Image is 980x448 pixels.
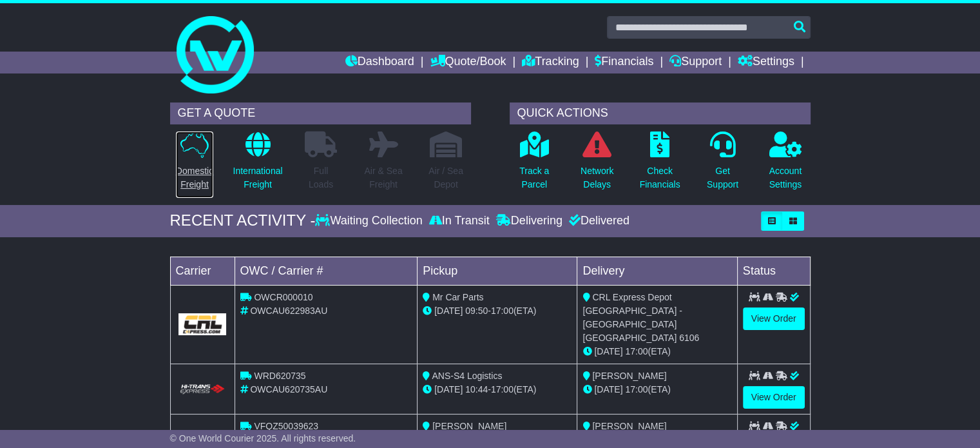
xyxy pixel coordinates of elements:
[345,52,414,73] a: Dashboard
[233,164,282,191] p: International Freight
[235,257,418,285] td: OWC / Carrier #
[430,52,506,73] a: Quote/Book
[566,214,629,228] div: Delivered
[519,164,549,191] p: Track a Parcel
[738,52,794,73] a: Settings
[250,384,327,394] span: OWCAU620735AU
[232,131,283,199] a: InternationalFreight
[743,307,805,330] a: View Order
[170,433,356,443] span: © One World Courier 2025. All rights reserved.
[581,164,613,191] p: Network Delays
[582,292,699,343] span: CRL Express Depot [GEOGRAPHIC_DATA] - [GEOGRAPHIC_DATA] [GEOGRAPHIC_DATA] 6106
[175,131,214,199] a: DomesticFreight
[432,421,506,431] span: [PERSON_NAME]
[737,257,810,285] td: Status
[170,102,471,124] div: GET A QUOTE
[743,386,805,409] a: View Order
[491,306,514,316] span: 17:00
[432,292,483,302] span: Mr Car Parts
[434,306,463,316] span: [DATE]
[669,52,722,73] a: Support
[510,102,811,124] div: QUICK ACTIONS
[582,345,731,358] div: (ETA)
[580,131,614,199] a: NetworkDelays
[418,257,577,285] td: Pickup
[706,131,739,199] a: GetSupport
[254,371,305,381] span: WRD620735
[625,384,648,394] span: 17:00
[592,421,666,431] span: [PERSON_NAME]
[491,384,514,394] span: 17:00
[522,52,579,73] a: Tracking
[254,421,318,431] span: VFQZ50039623
[250,306,327,316] span: OWCAU622983AU
[315,214,425,228] div: Waiting Collection
[423,383,572,396] div: - (ETA)
[592,371,666,381] span: [PERSON_NAME]
[254,292,312,302] span: OWCR000010
[625,346,648,356] span: 17:00
[582,383,731,396] div: (ETA)
[170,257,235,285] td: Carrier
[434,384,463,394] span: [DATE]
[640,164,680,191] p: Check Financials
[432,371,502,381] span: ANS-S4 Logistics
[305,164,337,191] p: Full Loads
[707,164,738,191] p: Get Support
[170,211,316,230] div: RECENT ACTIVITY -
[423,304,572,318] div: - (ETA)
[519,131,550,199] a: Track aParcel
[594,346,622,356] span: [DATE]
[465,384,488,394] span: 10:44
[426,214,493,228] div: In Transit
[639,131,681,199] a: CheckFinancials
[594,384,622,394] span: [DATE]
[595,52,653,73] a: Financials
[178,384,227,396] img: HiTrans.png
[178,313,227,335] img: GetCarrierServiceLogo
[493,214,566,228] div: Delivering
[769,164,802,191] p: Account Settings
[769,131,803,199] a: AccountSettings
[465,306,488,316] span: 09:50
[364,164,402,191] p: Air & Sea Freight
[428,164,463,191] p: Air / Sea Depot
[577,257,737,285] td: Delivery
[176,164,213,191] p: Domestic Freight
